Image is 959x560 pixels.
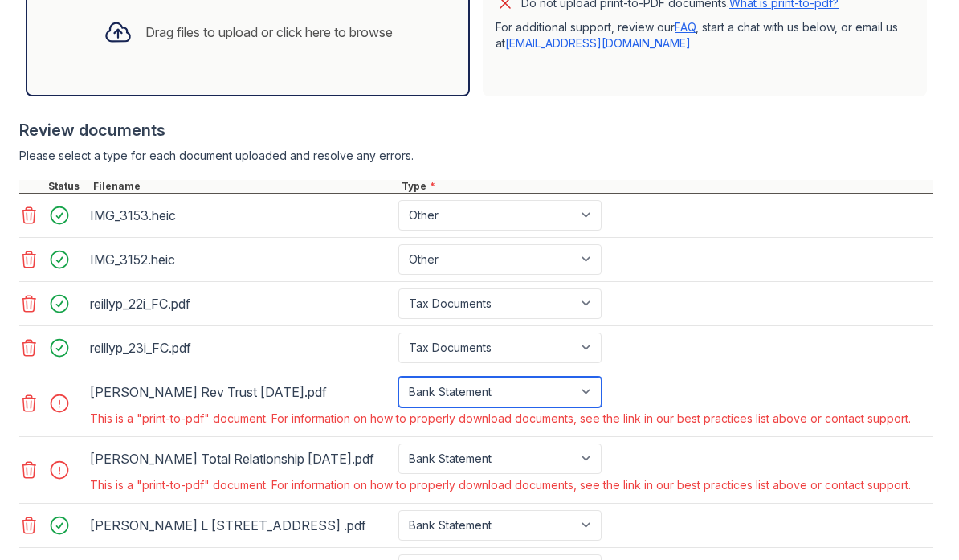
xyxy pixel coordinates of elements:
[496,19,914,51] p: For additional support, review our , start a chat with us below, or email us at
[90,202,392,228] div: IMG_3153.heic
[90,291,392,317] div: reillyp_22i_FC.pdf
[675,20,696,34] a: FAQ
[90,513,392,538] div: [PERSON_NAME] L [STREET_ADDRESS] .pdf
[45,180,90,193] div: Status
[398,180,933,193] div: Type
[145,22,393,42] div: Drag files to upload or click here to browse
[19,148,933,164] div: Please select a type for each document uploaded and resolve any errors.
[90,180,398,193] div: Filename
[90,446,392,472] div: [PERSON_NAME] Total Relationship [DATE].pdf
[90,411,911,427] div: This is a "print-to-pdf" document. For information on how to properly download documents, see the...
[90,477,911,493] div: This is a "print-to-pdf" document. For information on how to properly download documents, see the...
[90,335,392,361] div: reillyp_23i_FC.pdf
[90,247,392,272] div: IMG_3152.heic
[505,36,691,50] a: [EMAIL_ADDRESS][DOMAIN_NAME]
[19,119,933,141] div: Review documents
[90,379,392,405] div: [PERSON_NAME] Rev Trust [DATE].pdf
